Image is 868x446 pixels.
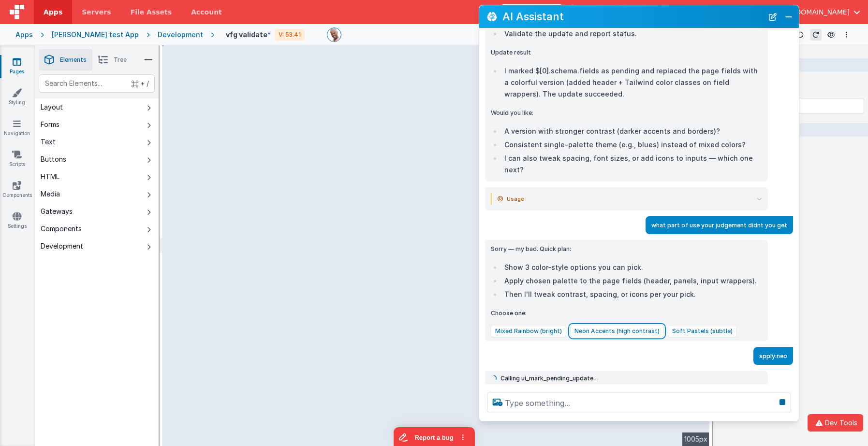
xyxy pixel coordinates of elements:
button: Media [35,185,159,203]
input: Search Elements... [39,74,155,93]
div: V: 53.41 [275,29,305,41]
div: 1005px [682,432,709,446]
p: Sorry — my bad. Quick plan: [491,244,762,254]
li: Show 3 color-style options you can pick. [501,262,762,273]
div: HTML [41,172,59,181]
span: Usage [507,193,524,205]
li: A version with stronger contrast (darker accents and borders)? [501,125,762,137]
h2: AI Assistant [502,11,763,22]
span: Apps [44,7,62,17]
p: apply:neo [759,351,787,361]
li: I can also tweak spacing, font sizes, or add icons to inputs — which one next? [501,153,762,176]
button: HTML [35,168,159,185]
div: Forms [41,120,59,129]
li: Consistent single-palette theme (e.g., blues) instead of mixed colors? [501,139,762,151]
summary: Usage [498,193,762,205]
p: Choose one: [491,308,762,318]
div: --> [162,45,709,446]
div: Apps [15,30,33,40]
button: Development [35,237,159,255]
button: Close [782,10,795,24]
li: I marked $[0].schema.fields as pending and replaced the page fields with a colorful version (adde... [501,65,762,100]
button: Forms [35,116,159,133]
h4: vfg validate [226,31,271,39]
li: Apply chosen palette to the page fields (header, panels, input wrappers). [501,275,762,287]
button: Components [35,220,159,237]
span: Elements [60,56,87,64]
span: Calling ui_mark_pending_update… [500,375,599,382]
button: Mixed Rainbow (bright) [491,325,566,337]
li: Then I'll tweak contrast, spacing, or icons per your pick. [501,289,762,300]
span: Tree [114,56,127,64]
button: AI Assistant [501,4,562,20]
div: Layout [41,102,63,112]
div: Components [41,224,82,234]
span: + / [132,74,149,93]
button: Buttons [35,151,159,168]
div: Development [158,30,203,40]
button: Gateways [35,203,159,220]
div: Development [41,241,83,251]
button: Soft Pastels (subtle) [668,325,737,337]
span: File Assets [131,7,172,17]
p: what part of use your judgement didnt you get [651,220,787,230]
button: Neon Accents (high contrast) [570,325,664,337]
p: Would you like: [491,108,762,118]
p: Update result [491,47,762,57]
button: Dev Tools [808,414,863,432]
button: Layout [35,98,159,116]
li: Validate the update and report status. [501,28,762,40]
button: Text [35,133,159,151]
img: 11ac31fe5dc3d0eff3fbbbf7b26fa6e1 [327,28,341,42]
div: Text [41,137,56,147]
div: Gateways [41,207,73,216]
div: [PERSON_NAME] test App [52,30,139,40]
div: Media [41,189,60,199]
span: Servers [82,7,111,17]
button: Options [841,29,853,41]
div: Buttons [41,154,66,164]
button: New Chat [766,10,780,24]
